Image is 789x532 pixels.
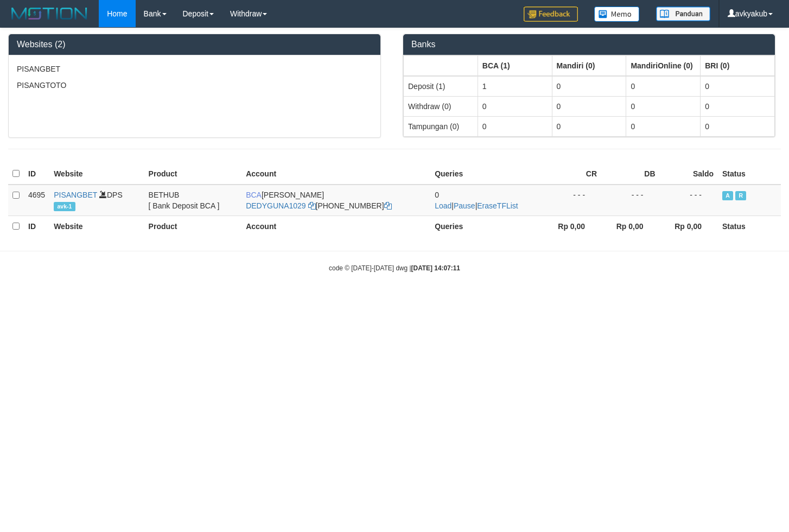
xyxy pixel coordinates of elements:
[626,55,701,76] th: Group: activate to sort column ascending
[404,76,478,97] td: Deposit (1)
[17,40,372,49] h3: Websites (2)
[543,185,601,216] td: - - -
[552,55,626,76] th: Group: activate to sort column ascending
[594,7,640,22] img: Button%20Memo.svg
[411,40,767,49] h3: Banks
[660,163,718,185] th: Saldo
[626,116,701,136] td: 0
[478,96,552,116] td: 0
[454,201,475,210] a: Pause
[543,216,601,237] th: Rp 0,00
[144,163,242,185] th: Product
[24,216,49,237] th: ID
[478,76,552,97] td: 1
[435,191,439,199] span: 0
[701,96,775,116] td: 0
[735,191,746,200] span: Running
[54,202,75,211] span: avk-1
[17,64,372,74] p: PISANGBET
[8,5,91,22] img: MOTION_logo.png
[718,163,781,185] th: Status
[246,201,306,210] a: DEDYGUNA1029
[241,163,430,185] th: Account
[601,163,659,185] th: DB
[701,76,775,97] td: 0
[626,96,701,116] td: 0
[435,191,518,210] span: | |
[384,201,392,210] a: Copy 7985845158 to clipboard
[404,55,478,76] th: Group: activate to sort column ascending
[478,116,552,136] td: 0
[49,185,144,216] td: DPS
[17,80,372,91] p: PISANGTOTO
[246,191,262,199] span: BCA
[552,96,626,116] td: 0
[435,201,451,210] a: Load
[718,216,781,237] th: Status
[24,163,49,185] th: ID
[552,116,626,136] td: 0
[701,55,775,76] th: Group: activate to sort column ascending
[49,163,144,185] th: Website
[411,264,460,272] strong: [DATE] 14:07:11
[478,55,552,76] th: Group: activate to sort column ascending
[660,185,718,216] td: - - -
[543,163,601,185] th: CR
[308,201,316,210] a: Copy DEDYGUNA1029 to clipboard
[524,7,578,22] img: Feedback.jpg
[601,216,659,237] th: Rp 0,00
[49,216,144,237] th: Website
[722,191,733,200] span: Active
[241,185,430,216] td: [PERSON_NAME] [PHONE_NUMBER]
[144,216,242,237] th: Product
[404,116,478,136] td: Tampungan (0)
[24,185,49,216] td: 4695
[241,216,430,237] th: Account
[329,264,460,272] small: code © [DATE]-[DATE] dwg |
[626,76,701,97] td: 0
[656,7,710,21] img: panduan.png
[430,163,543,185] th: Queries
[144,185,242,216] td: BETHUB [ Bank Deposit BCA ]
[54,191,97,199] a: PISANGBET
[601,185,659,216] td: - - -
[660,216,718,237] th: Rp 0,00
[404,96,478,116] td: Withdraw (0)
[477,201,518,210] a: EraseTFList
[701,116,775,136] td: 0
[430,216,543,237] th: Queries
[552,76,626,97] td: 0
